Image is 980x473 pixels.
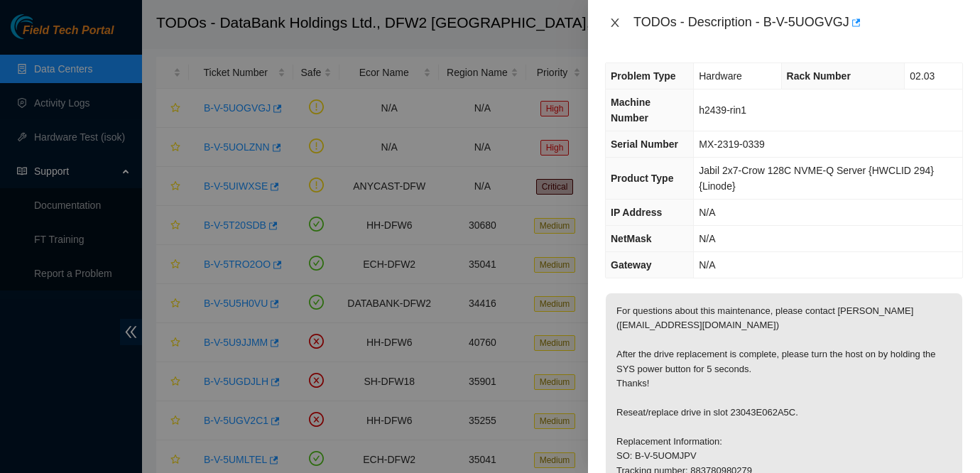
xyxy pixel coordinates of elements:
span: IP Address [611,207,662,218]
div: TODOs - Description - B-V-5UOGVGJ [633,11,963,34]
span: Hardware [699,70,742,82]
span: Serial Number [611,138,678,150]
span: NetMask [611,233,652,244]
span: MX-2319-0339 [699,138,765,150]
span: Rack Number [787,70,851,82]
span: h2439-rin1 [699,104,746,116]
span: Jabil 2x7-Crow 128C NVME-Q Server {HWCLID 294}{Linode} [699,165,934,192]
span: Problem Type [611,70,676,82]
span: 02.03 [910,70,935,82]
button: Close [605,16,625,30]
span: Product Type [611,173,673,184]
span: close [609,17,621,28]
span: Machine Number [611,97,650,124]
span: N/A [699,233,715,244]
span: Gateway [611,259,652,271]
span: N/A [699,259,715,271]
span: N/A [699,207,715,218]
